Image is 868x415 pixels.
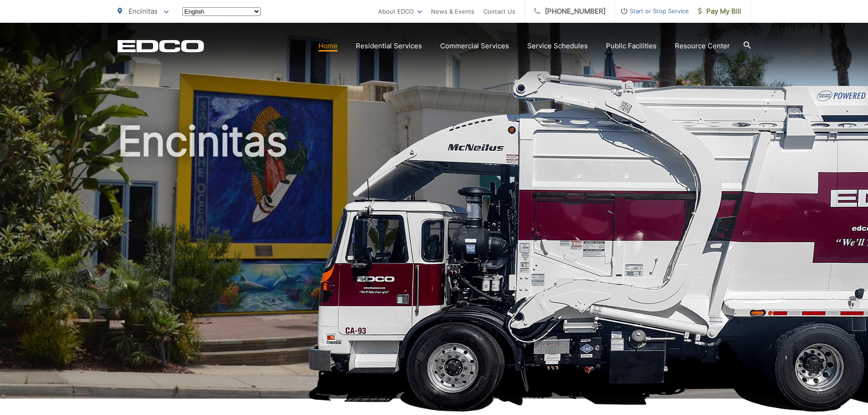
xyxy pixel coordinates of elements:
[431,6,474,17] a: News & Events
[182,7,261,16] select: Select a language
[606,41,657,51] a: Public Facilities
[440,41,509,51] a: Commercial Services
[118,40,204,52] a: EDCD logo. Return to the homepage.
[698,6,741,17] span: Pay My Bill
[128,7,158,15] span: Encinitas
[378,6,422,17] a: About EDCO
[527,41,588,51] a: Service Schedules
[356,41,422,51] a: Residential Services
[318,41,338,51] a: Home
[118,118,751,407] h1: Encinitas
[483,6,515,17] a: Contact Us
[675,41,730,51] a: Resource Center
